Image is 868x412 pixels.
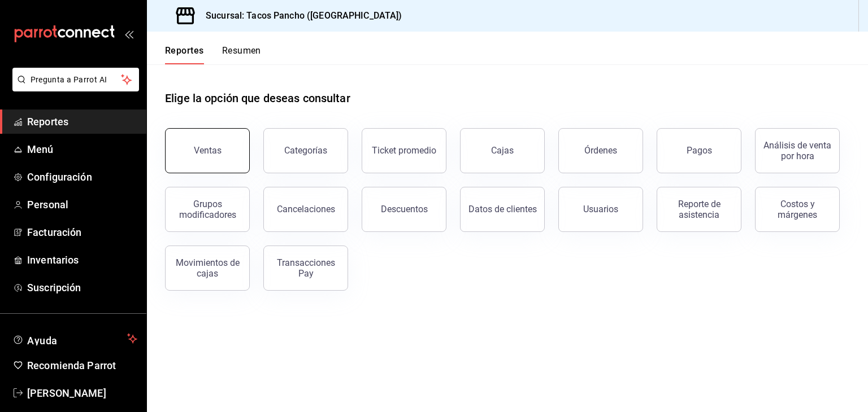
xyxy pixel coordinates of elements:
div: Cancelaciones [277,204,335,214]
div: Grupos modificadores [172,199,242,220]
button: Órdenes [558,128,643,173]
button: Análisis de venta por hora [755,128,840,173]
h1: Elige la opción que deseas consultar [165,90,350,107]
div: Pagos [687,145,712,156]
div: Órdenes [584,145,617,156]
div: Reporte de asistencia [664,199,734,220]
button: Reportes [165,45,204,64]
div: Costos y márgenes [762,199,832,220]
div: Ticket promedio [372,145,436,156]
span: Suscripción [27,280,137,295]
button: open_drawer_menu [124,29,133,38]
span: Reportes [27,114,137,129]
button: Movimientos de cajas [165,246,250,291]
button: Resumen [222,45,261,64]
button: Transacciones Pay [263,246,348,291]
div: navigation tabs [165,45,261,64]
button: Ticket promedio [362,128,446,173]
div: Ventas [194,145,222,156]
span: Inventarios [27,252,137,268]
div: Categorías [284,145,327,156]
span: Facturación [27,225,137,240]
div: Datos de clientes [468,204,537,214]
button: Ventas [165,128,250,173]
button: Pagos [657,128,741,173]
div: Movimientos de cajas [172,257,242,279]
div: Transacciones Pay [271,257,341,279]
button: Pregunta a Parrot AI [12,68,139,91]
div: Análisis de venta por hora [762,140,832,161]
button: Categorías [263,128,348,173]
button: Descuentos [362,187,446,232]
a: Pregunta a Parrot AI [8,82,139,94]
button: Grupos modificadores [165,187,250,232]
button: Reporte de asistencia [657,187,741,232]
span: Configuración [27,169,137,185]
span: [PERSON_NAME] [27,385,137,401]
span: Ayuda [27,332,123,345]
div: Usuarios [583,204,618,214]
span: Personal [27,197,137,212]
button: Usuarios [558,187,643,232]
h3: Sucursal: Tacos Pancho ([GEOGRAPHIC_DATA]) [197,9,402,23]
span: Pregunta a Parrot AI [31,74,121,86]
button: Costos y márgenes [755,187,840,232]
div: Descuentos [381,204,428,214]
button: Cancelaciones [263,187,348,232]
button: Datos de clientes [460,187,545,232]
div: Cajas [491,145,514,156]
span: Menú [27,142,137,157]
span: Recomienda Parrot [27,358,137,373]
button: Cajas [460,128,545,173]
